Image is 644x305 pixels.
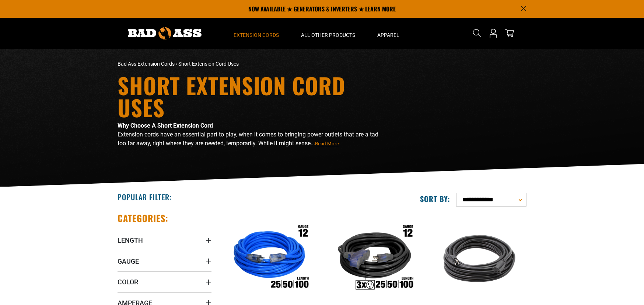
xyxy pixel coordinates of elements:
summary: Apparel [366,18,410,49]
p: Extension cords have an essential part to play, when it comes to bringing power outlets that are ... [118,130,386,148]
span: Length [118,236,143,245]
summary: Search [471,27,483,39]
a: Bad Ass Extension Cords [118,61,175,67]
strong: Why Choose A Short Extension Cord [118,122,213,129]
img: Outdoor Dual Lighted Extension Cord w/ Safety CGM [223,216,316,301]
span: Apparel [377,32,399,38]
summary: All Other Products [290,18,366,49]
summary: Length [118,230,211,250]
h2: Popular Filter: [118,192,172,202]
summary: Extension Cords [223,18,290,49]
span: Gauge [118,257,139,266]
span: Extension Cords [234,32,279,38]
img: Bad Ass Extension Cords [128,27,202,39]
img: Outdoor Dual Lighted 3-Outlet Extension Cord w/ Safety CGM [328,216,421,301]
span: Color [118,278,138,286]
span: › [176,61,177,67]
span: Short Extension Cord Uses [178,61,239,67]
img: black [433,216,526,301]
summary: Gauge [118,251,211,271]
summary: Color [118,271,211,292]
nav: breadcrumbs [118,60,386,68]
span: All Other Products [301,32,355,38]
h1: Short Extension Cord Uses [118,74,386,118]
h2: Categories: [118,212,168,224]
span: Read More [315,141,339,146]
label: Sort by: [420,194,450,204]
